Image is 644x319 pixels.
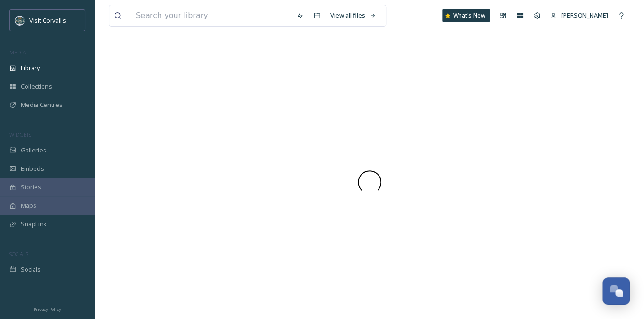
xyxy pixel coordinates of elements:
a: Privacy Policy [34,303,61,314]
span: [PERSON_NAME] [561,11,608,19]
span: SOCIALS [9,250,28,257]
span: Visit Corvallis [29,16,66,25]
span: Library [21,63,40,72]
input: Search your library [131,5,291,26]
span: Stories [21,183,41,192]
span: SnapLink [21,220,47,229]
span: Maps [21,201,36,210]
span: Privacy Policy [34,306,61,312]
a: [PERSON_NAME] [546,6,613,25]
span: Galleries [21,146,46,155]
button: Open Chat [602,277,630,305]
span: Media Centres [21,100,62,109]
span: MEDIA [9,49,26,56]
img: visit-corvallis-badge-dark-blue-orange%281%29.png [15,16,25,25]
a: View all files [326,6,381,25]
span: Socials [21,265,41,274]
span: Embeds [21,164,44,173]
span: Collections [21,82,52,91]
a: What's New [442,9,490,22]
span: WIDGETS [9,131,31,138]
